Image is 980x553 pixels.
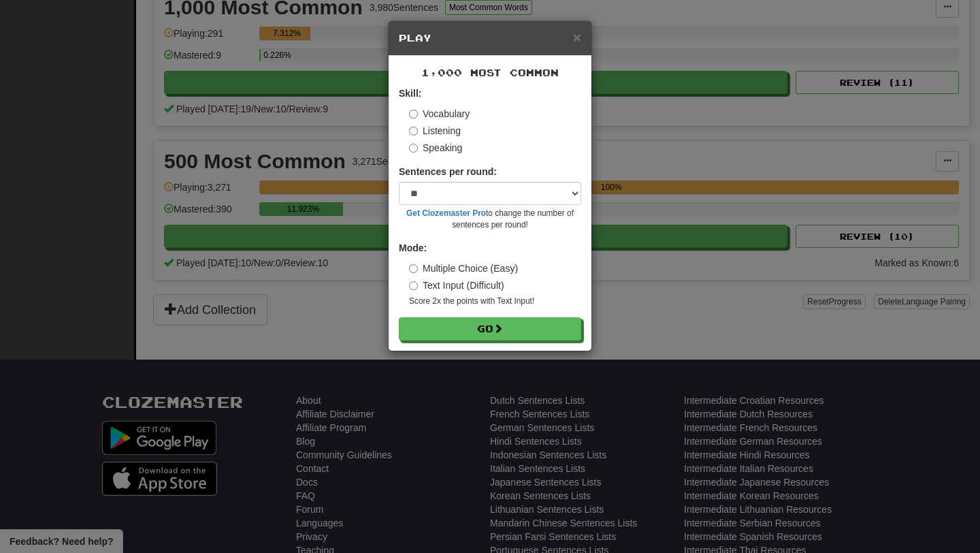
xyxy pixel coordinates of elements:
h5: Play [399,31,581,45]
label: Speaking [409,141,462,155]
span: 1,000 Most Common [421,67,559,78]
button: Go [399,317,581,341]
small: to change the number of sentences per round! [399,208,581,231]
input: Multiple Choice (Easy) [409,264,418,273]
small: Score 2x the points with Text Input ! [409,296,581,307]
a: Get Clozemaster Pro [406,208,486,218]
input: Vocabulary [409,110,418,118]
input: Speaking [409,144,418,153]
span: × [573,29,581,45]
label: Text Input (Difficult) [409,279,504,292]
label: Sentences per round: [399,165,497,178]
input: Text Input (Difficult) [409,281,418,290]
strong: Mode: [399,242,427,253]
label: Multiple Choice (Easy) [409,262,518,275]
input: Listening [409,127,418,136]
label: Vocabulary [409,107,470,121]
button: Close [573,30,581,44]
label: Listening [409,124,461,138]
strong: Skill: [399,88,421,99]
